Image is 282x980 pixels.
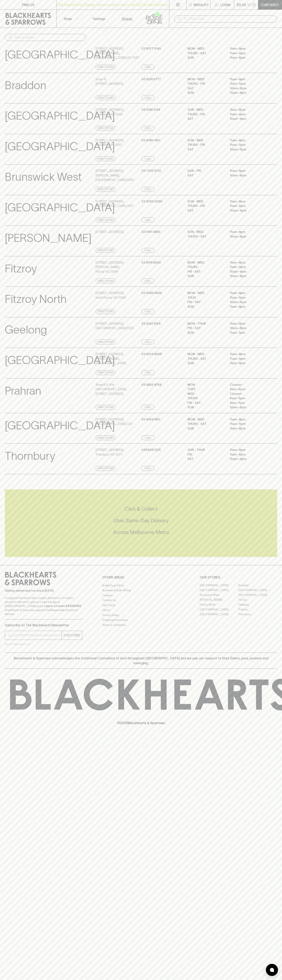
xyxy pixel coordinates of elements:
[5,169,82,185] p: Brunswick West
[142,46,161,51] p: 03 9077 5145
[142,260,161,265] p: 03 9415 8092
[230,204,266,208] p: 11am – 9pm
[187,405,224,410] p: SUN
[96,466,116,471] a: Directions
[230,417,266,422] p: 11am – 8pm
[230,383,266,387] p: Closed –
[96,291,126,300] p: [STREET_ADDRESS] , North Fitzroy VIC 3068
[96,65,116,70] a: Directions
[238,583,277,588] a: Braddon
[187,265,224,269] p: THURS
[5,46,115,63] p: [GEOGRAPHIC_DATA]
[5,417,115,434] p: [GEOGRAPHIC_DATA]
[96,448,124,457] p: [STREET_ADDRESS] , Thornbury VIC 3071
[22,2,34,7] p: FIND US
[200,583,238,588] a: [GEOGRAPHIC_DATA]
[187,46,224,51] p: MON - WED
[187,117,224,121] p: SAT
[96,230,124,234] p: [STREET_ADDRESS] ,
[261,2,279,7] p: Checkout
[187,426,224,431] p: SUN
[237,2,246,7] p: $0.00
[187,401,224,405] p: FRI - SAT
[238,593,277,597] a: [GEOGRAPHIC_DATA]
[230,295,266,300] p: 11am – 9pm
[200,593,238,597] a: Brunswick West
[142,466,154,471] a: Call
[96,309,116,314] a: Directions
[187,396,224,401] p: THURS
[96,77,123,86] p: Shop 15 , [STREET_ADDRESS]
[230,300,266,304] p: 10am – 9pm
[187,295,224,300] p: THUR
[187,230,224,234] p: SUN - WED
[230,387,266,392] p: 9am – 6pm
[187,357,224,361] p: THURS - SAT
[96,370,116,375] a: Directions
[187,361,224,366] p: SUN
[220,2,230,7] p: Login
[44,604,81,608] strong: Liquor License #32064953
[142,405,154,410] a: Call
[200,607,238,612] a: [GEOGRAPHIC_DATA]
[230,143,266,147] p: 11am – 9pm
[96,156,116,161] a: Directions
[96,107,124,117] p: [STREET_ADDRESS] , Brunswick VIC 3056
[230,274,266,278] p: 10am – 8pm
[187,326,224,330] p: FRI - SAT
[96,340,116,344] a: Directions
[187,260,224,265] p: MON - WED
[142,156,154,161] a: Call
[142,309,154,314] a: Call
[187,173,224,178] p: SAT
[96,126,116,131] a: Directions
[230,138,266,143] p: 11am – 8pm
[187,107,224,112] p: SUN - WED
[187,147,224,152] p: SAT
[142,199,162,204] p: 03 9050 0659
[230,452,266,457] p: 11am – 9pm
[230,46,266,51] p: 11am – 8pm
[253,4,255,6] p: 0
[5,623,82,628] p: Subscribe to The Blackhearts Newsletter
[102,588,180,593] a: Business & Bulk Gifting
[96,199,134,208] p: [STREET_ADDRESS] , [GEOGRAPHIC_DATA] 3057
[238,607,277,612] a: Prahran
[5,107,115,124] p: [GEOGRAPHIC_DATA]
[142,370,154,375] a: Call
[187,204,224,208] p: THURS - FRI
[96,138,124,147] p: [STREET_ADDRESS] , Brunswick VIC 3057
[187,169,224,173] p: SUN - FRI
[142,126,154,131] a: Call
[5,352,115,369] p: [GEOGRAPHIC_DATA]
[15,34,83,41] input: Search stores
[102,575,180,580] p: OTHER AREAS
[142,217,154,222] a: Call
[230,117,266,121] p: 10am – 9pm
[8,632,62,638] input: e.g. jane@blackheartsandsparrows.com.au
[96,321,134,330] p: [STREET_ADDRESS] , [GEOGRAPHIC_DATA] 3220
[230,457,266,461] p: 10am – 9pm
[238,602,277,607] a: Geelong
[142,77,161,82] p: 02 6128 0777
[96,405,116,410] a: Directions
[230,169,266,173] p: 11am – 8pm
[142,169,161,173] p: 03 7300 6721
[187,77,224,82] p: MON - WED
[5,506,277,512] h5: Click & Collect
[142,95,154,100] a: Call
[187,112,224,117] p: THURS - FRI
[102,608,180,613] a: FAQ's
[57,10,85,28] button: Shop
[187,422,224,426] p: THURS - SAT
[200,602,238,607] a: Fitzroy North
[142,340,154,344] a: Call
[122,16,132,21] p: Stores
[102,593,180,598] a: Careers
[230,361,266,366] p: 11am – 8pm
[5,230,92,246] p: [PERSON_NAME]
[96,95,116,100] a: Directions
[230,405,266,410] p: 10am – 5pm
[96,187,116,192] a: Directions
[102,618,180,622] a: Shipping Information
